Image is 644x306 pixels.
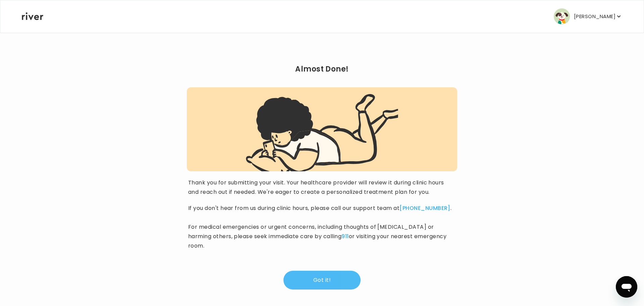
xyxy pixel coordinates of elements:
[554,8,570,25] img: user avatar
[187,64,457,74] h2: Almost Done!
[399,204,450,212] a: [PHONE_NUMBER]
[574,12,615,21] p: [PERSON_NAME]
[188,178,456,197] p: Thank you for submitting your visit. Your healthcare provider will review it during clinic hours ...
[246,94,398,171] img: visit complete graphic
[188,222,456,251] p: For medical emergencies or urgent concerns, including thoughts of [MEDICAL_DATA] or harming other...
[554,8,622,25] button: user avatar[PERSON_NAME]
[616,276,637,298] iframe: Button to launch messaging window
[283,271,361,290] button: Got it!
[188,204,452,213] p: If you don't hear from us during clinic hours, please call our support team at .
[341,232,348,240] a: 911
